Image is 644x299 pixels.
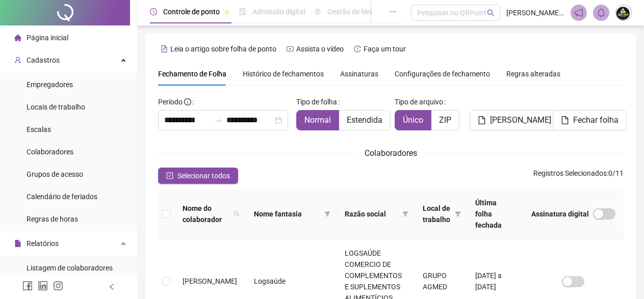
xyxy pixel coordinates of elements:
[27,148,73,156] span: Colaboradores
[27,80,73,89] span: Empregadores
[574,8,583,17] span: notification
[183,277,237,285] span: [PERSON_NAME]
[243,70,324,78] span: Histórico de fechamentos
[531,208,589,220] span: Assinatura digital
[53,281,63,291] span: instagram
[214,116,222,124] span: swap-right
[354,45,361,52] span: history
[616,5,631,20] img: 60144
[506,70,560,77] span: Regras alteradas
[470,110,559,130] button: [PERSON_NAME]
[27,56,60,64] span: Cadastros
[345,208,398,220] span: Razão social
[27,125,51,133] span: Escalas
[14,34,21,41] span: home
[561,116,569,124] span: file
[423,203,451,225] span: Local de trabalho
[609,264,634,289] iframe: Intercom live chat
[314,8,321,15] span: sun
[533,168,624,184] span: : 0 / 11
[455,211,461,217] span: filter
[158,168,238,184] button: Selecionar todos
[234,211,240,217] span: search
[365,148,417,158] span: Colaboradores
[340,70,378,77] span: Assinaturas
[506,7,564,18] span: [PERSON_NAME] - GRUPO AGMED
[27,264,113,272] span: Listagem de colaboradores
[27,193,97,201] span: Calendário de feriados
[439,115,451,125] span: ZIP
[254,208,320,220] span: Nome fantasia
[364,45,406,53] span: Faça um tour
[170,45,276,53] span: Leia o artigo sobre folha de ponto
[322,206,332,222] span: filter
[296,96,337,107] span: Tipo de folha
[27,239,59,248] span: Relatórios
[467,189,523,239] th: Última folha fechada
[38,281,48,291] span: linkedin
[533,169,607,177] span: Registros Selecionados
[27,103,85,111] span: Locais de trabalho
[347,115,382,125] span: Estendida
[573,114,619,126] span: Fechar folha
[214,116,222,124] span: to
[158,70,226,78] span: Fechamento de Folha
[304,115,331,125] span: Normal
[184,98,191,105] span: info-circle
[224,9,230,15] span: pushpin
[390,8,397,15] span: ellipsis
[108,283,115,290] span: left
[252,8,305,16] span: Admissão digital
[27,34,68,42] span: Página inicial
[490,114,551,126] span: [PERSON_NAME]
[395,70,490,77] span: Configurações de fechamento
[402,211,408,217] span: filter
[158,98,183,106] span: Período
[231,201,242,227] span: search
[14,240,21,247] span: file
[478,116,486,124] span: file
[327,8,379,16] span: Gestão de férias
[296,45,344,53] span: Assista o vídeo
[14,57,21,64] span: user-add
[324,211,330,217] span: filter
[22,281,33,291] span: facebook
[150,8,157,15] span: clock-circle
[27,170,83,178] span: Grupos de acesso
[163,8,220,16] span: Controle de ponto
[487,9,495,17] span: search
[177,170,230,181] span: Selecionar todos
[453,201,463,227] span: filter
[161,45,168,52] span: file-text
[239,8,246,15] span: file-done
[553,110,627,130] button: Fechar folha
[27,215,78,223] span: Regras de horas
[395,96,443,107] span: Tipo de arquivo
[400,206,410,222] span: filter
[166,172,173,179] span: check-square
[287,45,294,52] span: youtube
[403,115,423,125] span: Único
[183,203,229,225] span: Nome do colaborador
[597,8,606,17] span: bell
